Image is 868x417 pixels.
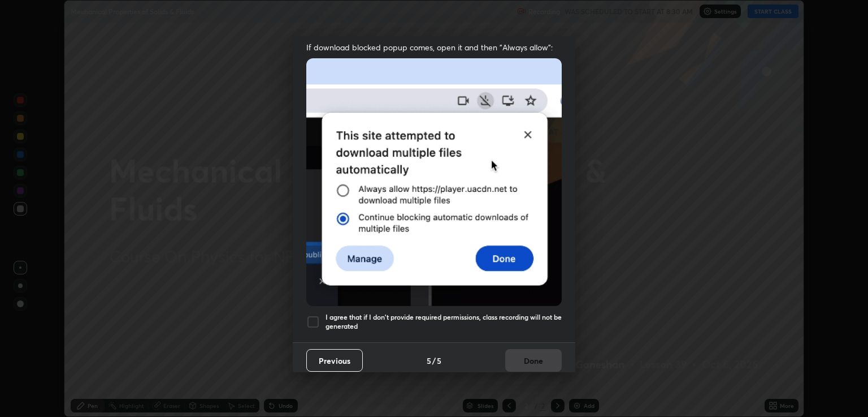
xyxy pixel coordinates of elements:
h5: I agree that if I don't provide required permissions, class recording will not be generated [325,313,562,330]
h4: / [432,355,436,367]
span: If download blocked popup comes, open it and then "Always allow": [306,42,562,53]
button: Previous [306,349,363,372]
h4: 5 [437,355,441,367]
h4: 5 [427,355,431,367]
img: downloads-permission-blocked.gif [306,58,562,306]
